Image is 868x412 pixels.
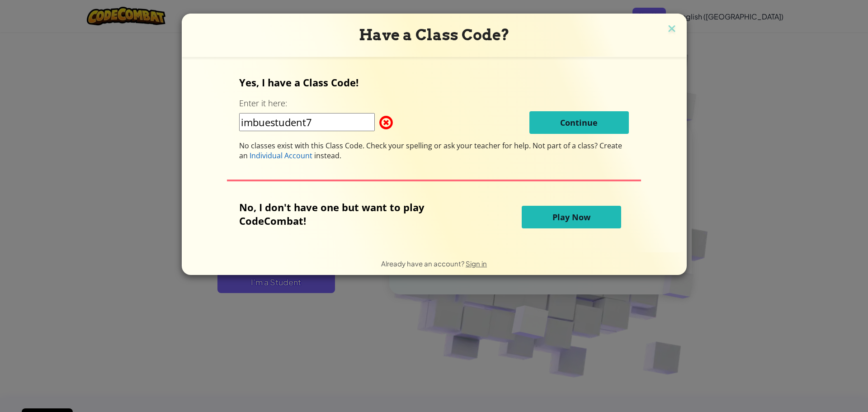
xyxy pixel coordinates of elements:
button: Continue [529,111,629,134]
span: Continue [560,117,598,128]
span: Have a Class Code? [359,26,509,44]
a: Sign in [466,259,487,268]
p: No, I don't have one but want to play CodeCombat! [239,200,469,227]
span: Not part of a class? Create an [239,141,622,161]
span: Play Now [552,212,590,223]
p: Yes, I have a Class Code! [239,76,629,89]
img: close icon [666,23,678,36]
span: Already have an account? [381,259,466,268]
span: No classes exist with this Class Code. Check your spelling or ask your teacher for help. [239,141,533,151]
span: Individual Account [250,151,312,161]
label: Enter it here: [239,98,287,109]
button: Play Now [522,206,621,228]
span: instead. [312,151,341,161]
